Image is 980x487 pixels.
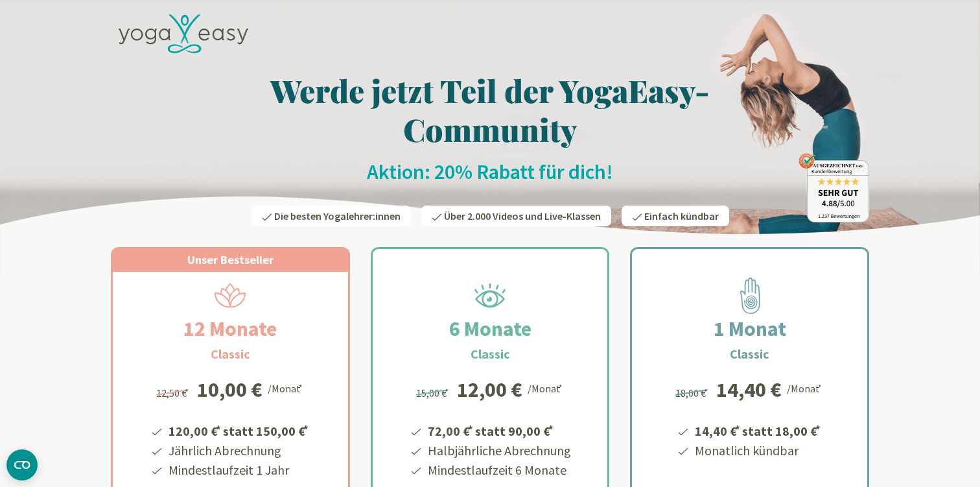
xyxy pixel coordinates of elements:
[274,209,401,222] span: Die besten Yogalehrer:innen
[444,209,601,222] span: Über 2.000 Videos und Live-Klassen
[6,449,38,481] button: CMP-Widget öffnen
[799,153,869,222] img: ausgezeichnet_badge.png
[152,313,308,344] h2: 12 Monate
[471,344,510,364] h3: Classic
[418,313,563,344] h2: 6 Monate
[730,344,769,364] h3: Classic
[211,344,250,364] h3: Classic
[426,460,571,480] li: Mindestlaufzeit 6 Monate
[693,441,822,460] li: Monatlich kündbar
[644,209,719,222] span: Einfach kündbar
[197,379,262,400] div: 10,00 €
[416,386,450,399] span: 15,00 €
[675,386,710,399] span: 18,00 €
[167,419,310,441] li: 120,00 € statt 150,00 €
[457,379,522,400] div: 12,00 €
[716,379,782,400] div: 14,40 €
[426,441,571,460] li: Halbjährliche Abrechnung
[693,419,822,441] li: 14,40 € statt 18,00 €
[111,159,869,185] h2: Aktion: 20% Rabatt für dich!
[787,379,824,396] div: /Monat
[426,419,571,441] li: 72,00 € statt 90,00 €
[156,386,191,399] span: 12,50 €
[187,252,274,267] span: Unser Bestseller
[111,71,869,148] h1: Werde jetzt Teil der YogaEasy-Community
[682,313,817,344] h2: 1 Monat
[268,379,305,396] div: /Monat
[528,379,565,396] div: /Monat
[167,460,310,480] li: Mindestlaufzeit 1 Jahr
[167,441,310,460] li: Jährlich Abrechnung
